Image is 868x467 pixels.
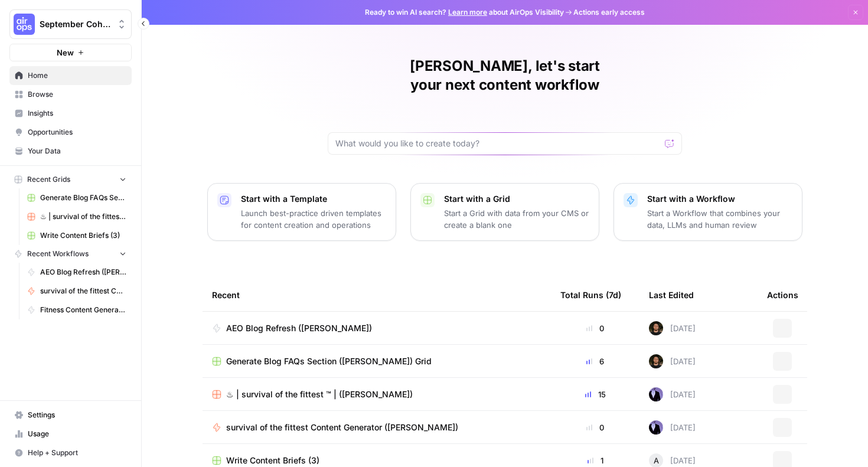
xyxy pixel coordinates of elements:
[57,47,74,58] span: New
[560,388,630,400] div: 15
[28,448,126,458] span: Help + Support
[365,7,564,18] span: Ready to win AI search? about AirOps Visibility
[444,193,589,205] p: Start with a Grid
[654,455,659,466] span: A
[40,286,126,296] span: survival of the fittest Content Generator ([PERSON_NAME])
[649,279,694,311] div: Last Edited
[28,429,126,439] span: Usage
[9,104,132,123] a: Insights
[22,188,132,207] a: Generate Blog FAQs Section ([PERSON_NAME]) Grid
[448,8,487,17] a: Learn more
[335,138,660,149] input: What would you like to create today?
[226,455,319,466] span: Write Content Briefs (3)
[328,57,682,94] h1: [PERSON_NAME], let's start your next content workflow
[40,192,126,203] span: Generate Blog FAQs Section ([PERSON_NAME]) Grid
[212,388,541,400] a: ♨︎ | survival of the fittest ™ | ([PERSON_NAME])
[40,267,126,277] span: AEO Blog Refresh ([PERSON_NAME])
[27,174,70,185] span: Recent Grids
[22,226,132,245] a: Write Content Briefs (3)
[560,322,630,334] div: 0
[9,66,132,85] a: Home
[22,282,132,301] a: survival of the fittest Content Generator ([PERSON_NAME])
[226,388,413,400] span: ♨︎ | survival of the fittest ™ | ([PERSON_NAME])
[9,406,132,424] a: Settings
[647,207,792,231] p: Start a Workflow that combines your data, LLMs and human review
[9,443,132,462] button: Help + Support
[649,321,663,335] img: yb40j7jvyap6bv8k3d2kukw6raee
[212,355,541,367] a: Generate Blog FAQs Section ([PERSON_NAME]) Grid
[9,44,132,61] button: New
[9,9,132,39] button: Workspace: September Cohort
[573,7,645,18] span: Actions early access
[241,193,386,205] p: Start with a Template
[212,455,541,466] a: Write Content Briefs (3)
[22,263,132,282] a: AEO Blog Refresh ([PERSON_NAME])
[40,211,126,222] span: ♨︎ | survival of the fittest ™ | ([PERSON_NAME])
[560,355,630,367] div: 6
[28,146,126,156] span: Your Data
[560,455,630,466] div: 1
[649,387,663,401] img: gx5re2im8333ev5sz1r7isrbl6e6
[22,207,132,226] a: ♨︎ | survival of the fittest ™ | ([PERSON_NAME])
[560,279,621,311] div: Total Runs (7d)
[22,301,132,319] a: Fitness Content Generator ([PERSON_NAME])
[410,183,599,241] button: Start with a GridStart a Grid with data from your CMS or create a blank one
[649,420,663,435] img: gx5re2im8333ev5sz1r7isrbl6e6
[28,127,126,138] span: Opportunities
[9,85,132,104] a: Browse
[9,171,132,188] button: Recent Grids
[226,322,372,334] span: AEO Blog Refresh ([PERSON_NAME])
[40,305,126,315] span: Fitness Content Generator ([PERSON_NAME])
[649,387,696,401] div: [DATE]
[614,183,802,241] button: Start with a WorkflowStart a Workflow that combines your data, LLMs and human review
[9,245,132,263] button: Recent Workflows
[444,207,589,231] p: Start a Grid with data from your CMS or create a blank one
[28,410,126,420] span: Settings
[560,422,630,433] div: 0
[9,123,132,142] a: Opportunities
[9,142,132,161] a: Your Data
[28,89,126,100] span: Browse
[212,322,541,334] a: AEO Blog Refresh ([PERSON_NAME])
[649,354,663,368] img: yb40j7jvyap6bv8k3d2kukw6raee
[226,422,458,433] span: survival of the fittest Content Generator ([PERSON_NAME])
[649,354,696,368] div: [DATE]
[9,424,132,443] a: Usage
[40,18,111,30] span: September Cohort
[649,420,696,435] div: [DATE]
[649,321,696,335] div: [DATE]
[767,279,798,311] div: Actions
[647,193,792,205] p: Start with a Workflow
[226,355,432,367] span: Generate Blog FAQs Section ([PERSON_NAME]) Grid
[241,207,386,231] p: Launch best-practice driven templates for content creation and operations
[27,249,89,259] span: Recent Workflows
[28,70,126,81] span: Home
[14,14,35,35] img: September Cohort Logo
[212,422,541,433] a: survival of the fittest Content Generator ([PERSON_NAME])
[28,108,126,119] span: Insights
[207,183,396,241] button: Start with a TemplateLaunch best-practice driven templates for content creation and operations
[40,230,126,241] span: Write Content Briefs (3)
[212,279,541,311] div: Recent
